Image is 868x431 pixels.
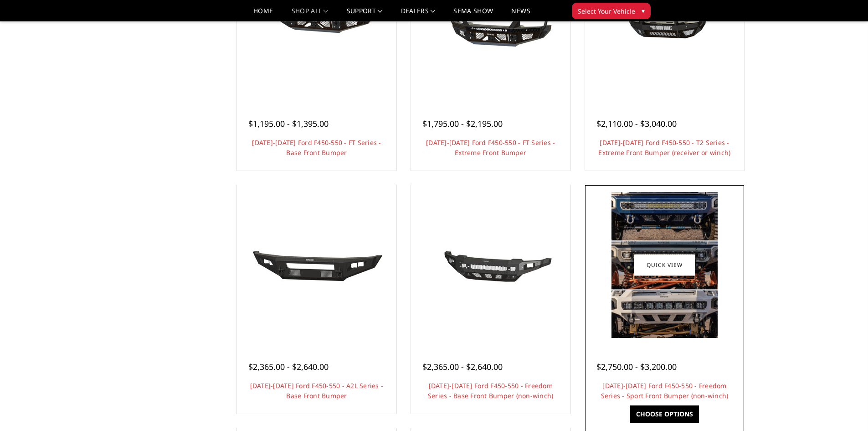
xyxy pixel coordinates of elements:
[422,361,503,372] span: $2,365.00 - $2,640.00
[596,361,677,372] span: $2,750.00 - $3,200.00
[248,118,329,129] span: $1,195.00 - $1,395.00
[598,138,730,157] a: [DATE]-[DATE] Ford F450-550 - T2 Series - Extreme Front Bumper (receiver or winch)
[244,231,390,298] img: 2023-2025 Ford F450-550 - A2L Series - Base Front Bumper
[250,381,384,400] a: [DATE]-[DATE] Ford F450-550 - A2L Series - Base Front Bumper
[634,254,695,275] a: Quick view
[453,8,493,21] a: SEMA Show
[596,118,677,129] span: $2,110.00 - $3,040.00
[511,8,530,21] a: News
[292,8,329,21] a: shop all
[422,118,503,129] span: $1,795.00 - $2,195.00
[426,138,555,157] a: [DATE]-[DATE] Ford F450-550 - FT Series - Extreme Front Bumper
[601,381,729,400] a: [DATE]-[DATE] Ford F450-550 - Freedom Series - Sport Front Bumper (non-winch)
[413,187,568,343] a: 2023-2025 Ford F450-550 - Freedom Series - Base Front Bumper (non-winch) 2023-2025 Ford F450-550 ...
[252,138,381,157] a: [DATE]-[DATE] Ford F450-550 - FT Series - Base Front Bumper
[401,8,436,21] a: Dealers
[630,405,699,423] a: Choose Options
[587,187,742,343] a: 2023-2025 Ford F450-550 - Freedom Series - Sport Front Bumper (non-winch) Multiple lighting options
[239,187,394,343] a: 2023-2025 Ford F450-550 - A2L Series - Base Front Bumper
[611,192,718,338] img: Multiple lighting options
[253,8,273,21] a: Home
[248,361,329,372] span: $2,365.00 - $2,640.00
[822,387,868,431] iframe: Chat Widget
[428,381,554,400] a: [DATE]-[DATE] Ford F450-550 - Freedom Series - Base Front Bumper (non-winch)
[572,3,651,19] button: Select Your Vehicle
[642,6,645,16] span: ▾
[347,8,383,21] a: Support
[578,6,635,16] span: Select Your Vehicle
